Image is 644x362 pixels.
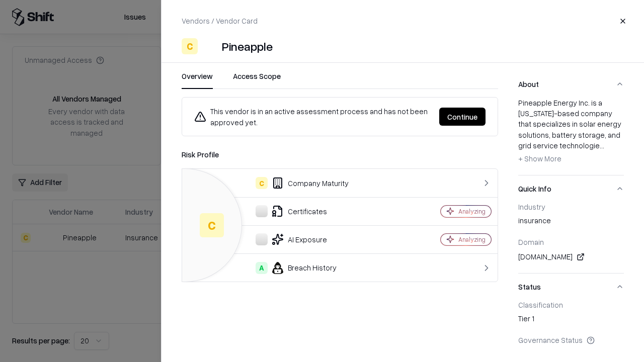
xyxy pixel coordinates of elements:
button: + Show More [518,151,561,167]
div: This vendor is in an active assessment process and has not been approved yet. [194,106,431,128]
img: Pineapple [202,38,218,54]
button: Continue [439,108,486,126]
div: Analyzing [458,207,486,216]
div: About [518,98,624,175]
button: Access Scope [233,71,281,89]
p: Vendors / Vendor Card [182,16,258,26]
button: Status [518,274,624,300]
div: A [256,262,268,274]
div: Certificates [190,205,406,217]
div: C [200,213,224,237]
button: Overview [182,71,213,89]
div: Analyzing [458,235,486,244]
div: Company Maturity [190,177,406,189]
button: About [518,71,624,98]
button: Quick Info [518,175,624,202]
div: Risk Profile [182,148,498,160]
div: C [182,38,198,54]
span: + Show More [518,154,561,163]
div: Breach History [190,262,406,274]
div: Classification [518,300,624,309]
div: Quick Info [518,202,624,273]
div: Industry [518,202,624,211]
div: Governance Status [518,335,624,344]
div: C [256,177,268,189]
div: Pineapple [222,38,273,54]
div: Domain [518,237,624,246]
div: insurance [518,215,624,229]
div: AI Exposure [190,233,406,245]
div: [DOMAIN_NAME] [518,251,624,263]
div: Pineapple Energy Inc. is a [US_STATE]-based company that specializes in solar energy solutions, b... [518,98,624,167]
span: ... [600,141,604,150]
div: Tier 1 [518,313,624,327]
